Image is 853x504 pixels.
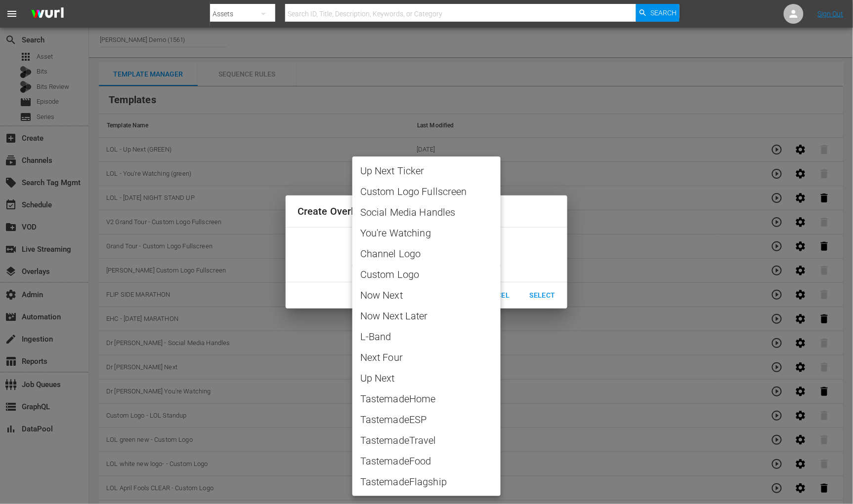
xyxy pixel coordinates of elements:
span: menu [6,8,18,20]
span: TastemadeFood [360,454,493,468]
span: Custom Logo [360,267,493,282]
span: Up Next [360,371,493,386]
span: Now Next [360,288,493,303]
span: TastemadeFlagship [360,474,493,489]
span: Channel Logo [360,246,493,261]
a: Sign Out [818,10,844,18]
span: Up Next Ticker [360,163,493,178]
span: TastemadeESP [360,412,493,427]
span: TastemadeHome [360,391,493,406]
span: Custom Logo Fullscreen [360,184,493,199]
span: Now Next Later [360,309,493,323]
span: Social Media Handles [360,205,493,220]
span: You're Watching [360,226,493,240]
span: Next Four [360,350,493,365]
span: Search [650,4,677,22]
img: ans4CAIJ8jUAAAAAAAAAAAAAAAAAAAAAAAAgQb4GAAAAAAAAAAAAAAAAAAAAAAAAJMjXAAAAAAAAAAAAAAAAAAAAAAAAgAT5G... [24,2,71,26]
span: TastemadeTravel [360,433,493,448]
span: L-Band [360,329,493,344]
